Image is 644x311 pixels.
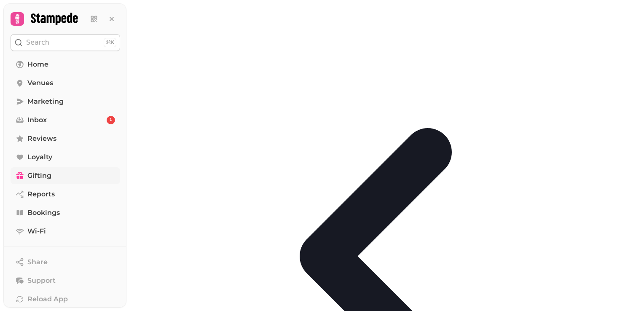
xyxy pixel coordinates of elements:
[27,226,46,236] span: Wi-Fi
[11,291,120,308] button: Reload App
[11,130,120,147] a: Reviews
[27,276,56,286] span: Support
[27,59,48,70] span: Home
[11,186,120,203] a: Reports
[27,97,64,107] span: Marketing
[27,171,51,181] span: Gifting
[11,93,120,110] a: Marketing
[11,112,120,129] a: Inbox1
[11,167,120,184] a: Gifting
[27,115,47,125] span: Inbox
[27,208,60,218] span: Bookings
[27,152,52,162] span: Loyalty
[131,252,644,260] a: go-back
[27,257,48,267] span: Share
[11,56,120,73] a: Home
[27,134,56,144] span: Reviews
[11,223,120,240] a: Wi-Fi
[104,38,116,47] div: ⌘K
[26,38,49,48] p: Search
[27,78,53,88] span: Venues
[11,272,120,289] button: Support
[11,254,120,271] button: Share
[110,117,112,123] span: 1
[11,204,120,221] a: Bookings
[11,34,120,51] button: Search⌘K
[27,189,55,199] span: Reports
[27,294,68,304] span: Reload App
[11,75,120,91] a: Venues
[11,149,120,166] a: Loyalty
